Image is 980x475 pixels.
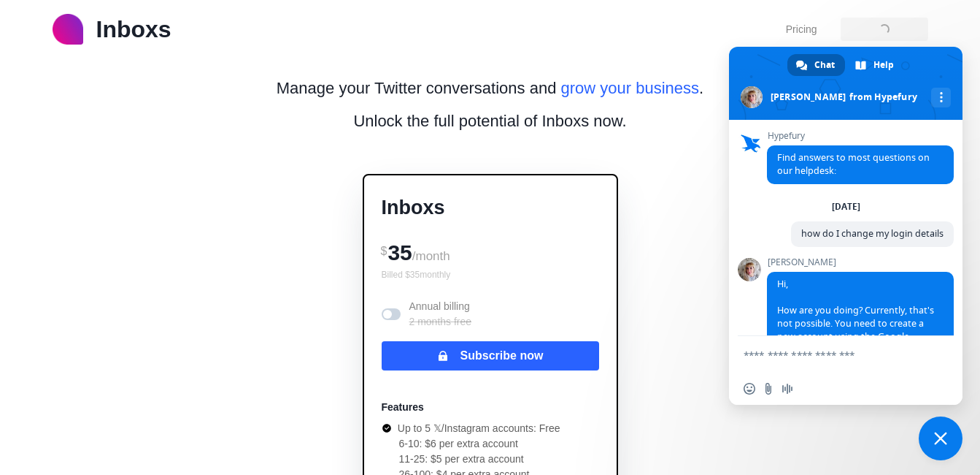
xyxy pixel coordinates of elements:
li: 11-25: $5 per extra account [399,452,560,467]
div: Close chat [919,417,962,460]
button: Subscribe now [382,341,599,370]
span: Audio message [782,383,793,395]
textarea: Compose your message... [744,349,916,362]
li: 6-10: $6 per extra account [399,436,560,452]
div: [DATE] [832,202,860,211]
p: Billed $ 35 monthly [382,268,599,281]
span: Hypefury [767,131,954,141]
span: how do I change my login details [801,227,944,240]
img: logo [53,14,83,45]
span: Chat [814,54,835,76]
p: Features [382,400,424,415]
p: Inboxs [382,193,599,223]
p: Annual billing [409,299,472,330]
div: Chat [787,54,845,76]
span: /month [412,249,450,263]
span: grow your business [561,79,700,97]
a: Pricing [786,22,817,37]
span: Hi, How are you doing? Currently, that's not possible. You need to create a new account using the... [777,278,934,356]
p: Manage your Twitter conversations and . [277,76,703,100]
a: logoInboxs [53,12,171,47]
span: [PERSON_NAME] [767,257,954,267]
span: Insert an emoji [744,383,755,395]
div: 35 [382,235,599,268]
p: Unlock the full potential of Inboxs now. [353,109,626,133]
span: Find answers to most questions on our helpdesk: [777,151,930,177]
p: Inboxs [96,12,171,47]
span: Send a file [763,383,774,395]
span: $ [381,245,387,257]
span: Help [873,54,894,76]
div: More channels [931,88,951,107]
div: Help [846,54,904,76]
p: 2 months free [409,314,472,330]
p: Up to 5 𝕏/Instagram accounts: Free [398,421,560,436]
